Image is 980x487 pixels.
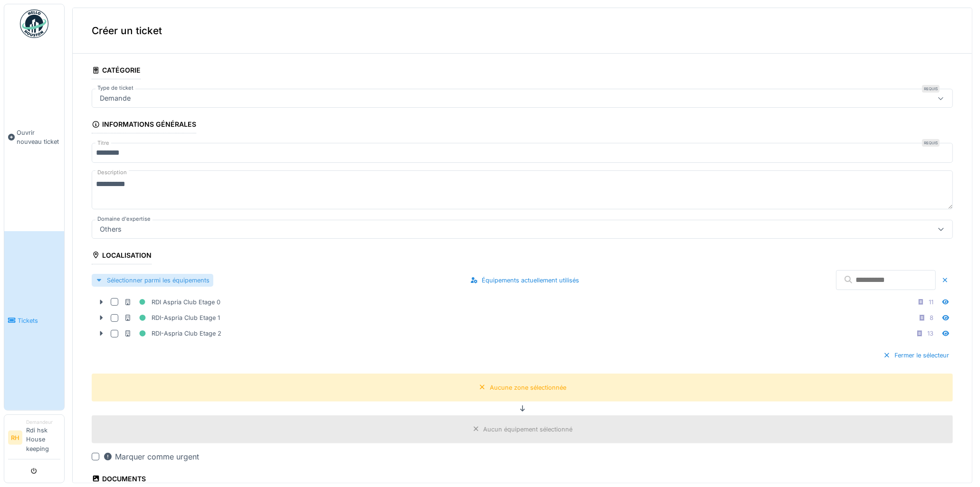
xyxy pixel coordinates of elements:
div: Créer un ticket [73,8,972,54]
div: Catégorie [92,63,141,79]
div: Équipements actuellement utilisés [466,274,583,287]
div: Demandeur [26,419,60,426]
div: RDI-Aspria Club Etage 2 [124,328,221,339]
div: Fermer le sélecteur [879,349,953,362]
div: Aucun équipement sélectionné [484,425,573,434]
div: Informations générales [92,117,196,133]
div: 8 [930,313,933,322]
a: Tickets [4,231,64,410]
div: Requis [922,139,940,147]
img: Badge_color-CXgf-gQk.svg [20,9,48,38]
label: Titre [95,139,111,147]
label: Type de ticket [95,84,135,92]
div: 13 [927,329,933,338]
div: 11 [929,298,933,307]
div: Requis [922,85,940,93]
div: Marquer comme urgent [103,451,199,462]
div: Demande [96,93,134,103]
a: RH DemandeurRdi hsk House keeping [8,419,60,459]
label: Description [95,167,129,178]
div: Aucune zone sélectionnée [490,383,566,392]
span: Ouvrir nouveau ticket [17,128,60,146]
label: Domaine d'expertise [95,215,152,223]
a: Ouvrir nouveau ticket [4,43,64,231]
div: RDI Aspria Club Etage 0 [124,296,220,308]
span: Tickets [18,316,60,325]
li: RH [8,431,22,445]
div: RDI-Aspria Club Etage 1 [124,312,220,324]
li: Rdi hsk House keeping [26,419,60,457]
div: Others [96,224,125,234]
div: Localisation [92,248,152,264]
div: Sélectionner parmi les équipements [92,274,213,287]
